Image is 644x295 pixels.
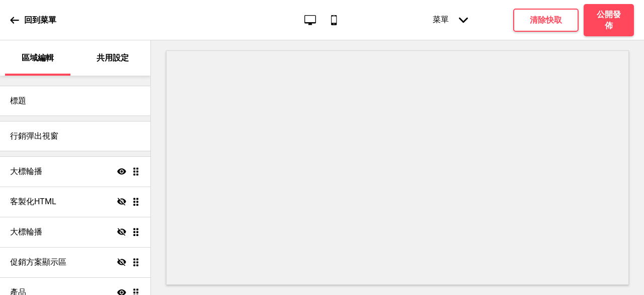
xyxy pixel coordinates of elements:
div: 菜單 [423,5,478,35]
h4: 行銷彈出視窗 [10,131,58,142]
button: 清除快取 [513,9,579,32]
button: 公開發佈 [584,4,634,36]
p: 區域編輯 [22,52,54,64]
h4: 客製化HTML [10,196,56,207]
p: 共用設定 [97,52,129,64]
h4: 促銷方案顯示區 [10,257,66,268]
p: 回到菜單 [24,15,56,26]
h4: 大標輪播 [10,226,42,238]
h4: 公開發佈 [594,9,624,31]
h4: 標題 [10,95,26,106]
h4: 清除快取 [530,15,562,26]
h4: 大標輪播 [10,166,42,177]
a: 回到菜單 [10,7,56,34]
